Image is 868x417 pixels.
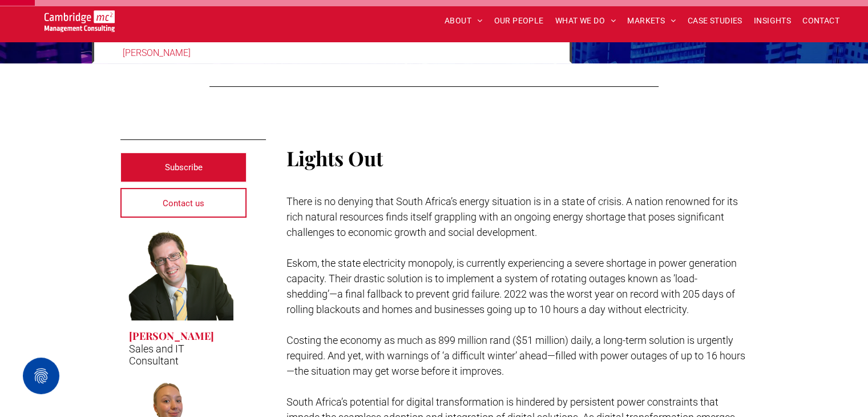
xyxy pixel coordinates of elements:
[129,343,225,367] p: Sales and IT Consultant
[120,153,247,182] a: Subscribe
[163,189,204,218] span: Contact us
[748,12,797,30] a: INSIGHTS
[286,334,745,377] span: Costing the economy as much as 899 million rand ($51 million) daily, a long-term solution is urge...
[286,145,383,171] span: Lights Out
[286,257,737,315] span: Eskom, the state electricity monopoly, is currently experiencing a severe shortage in power gener...
[488,12,549,30] a: OUR PEOPLE
[120,223,234,320] a: Digital Transformation | Elia Tsouros | Cambridge Management Consulting
[286,195,738,238] span: There is no denying that South Africa’s energy situation is in a state of crisis. A nation renown...
[682,12,748,30] a: CASE STUDIES
[621,12,681,30] a: MARKETS
[45,12,115,24] a: Your Business Transformed | Cambridge Management Consulting
[120,188,247,218] a: Contact us
[439,12,488,30] a: ABOUT
[550,12,622,30] a: WHAT WE DO
[123,45,541,61] div: [PERSON_NAME]
[797,12,845,30] a: CONTACT
[165,153,203,182] span: Subscribe
[45,10,115,32] img: Go to Homepage
[129,329,214,343] h3: [PERSON_NAME]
